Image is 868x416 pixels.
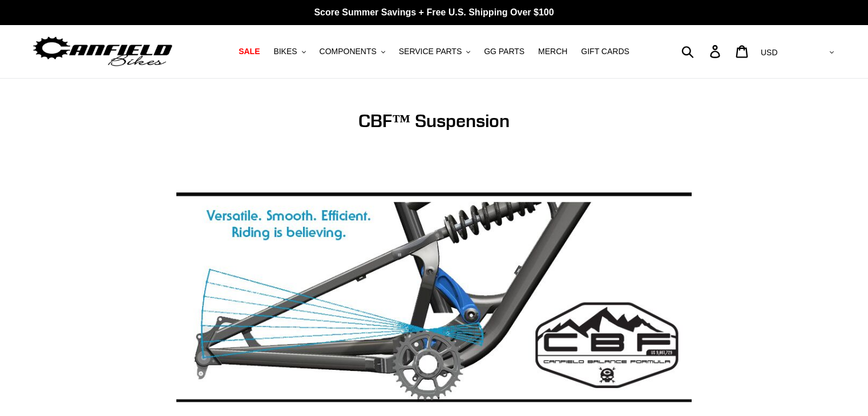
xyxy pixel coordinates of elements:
a: GG PARTS [478,44,530,59]
h1: CBF™ Suspension [176,110,692,132]
img: Canfield Bikes [31,34,174,70]
a: SALE [233,44,265,59]
button: SERVICE PARTS [393,44,476,59]
span: MERCH [538,47,567,56]
span: SALE [239,47,260,56]
span: GG PARTS [484,47,524,56]
span: GIFT CARDS [581,47,629,56]
span: SERVICE PARTS [399,47,462,56]
span: COMPONENTS [320,47,377,56]
input: Search [688,39,717,64]
button: BIKES [268,44,311,59]
span: BIKES [273,47,297,56]
a: MERCH [532,44,573,59]
button: COMPONENTS [314,44,391,59]
a: GIFT CARDS [575,44,635,59]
